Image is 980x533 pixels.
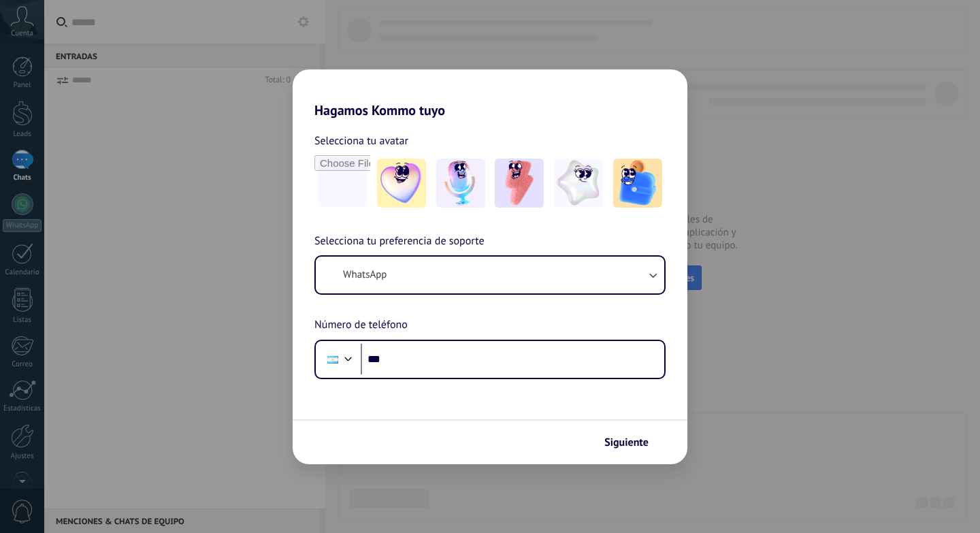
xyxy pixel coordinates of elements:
[377,159,426,208] img: -1.jpeg
[598,431,667,454] button: Siguiente
[314,132,408,150] span: Selecciona tu avatar
[293,69,687,118] h2: Hagamos Kommo tuyo
[320,345,346,374] div: Argentina: + 54
[343,268,387,282] span: WhatsApp
[314,317,408,334] span: Número de teléfono
[554,159,603,208] img: -4.jpeg
[314,233,485,251] span: Selecciona tu preferencia de soporte
[316,257,664,293] button: WhatsApp
[495,159,544,208] img: -3.jpeg
[604,438,649,447] span: Siguiente
[436,159,485,208] img: -2.jpeg
[613,159,662,208] img: -5.jpeg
